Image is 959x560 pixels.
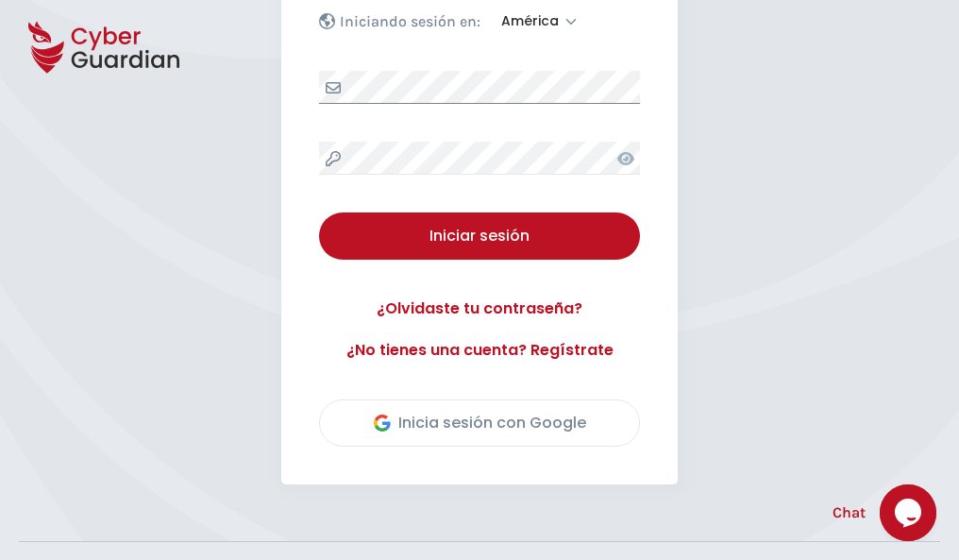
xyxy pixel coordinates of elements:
a: ¿No tienes una cuenta? Regístrate [319,339,640,362]
iframe: chat widget [880,484,940,541]
span: Chat [833,501,866,524]
button: Iniciar sesión [319,212,640,260]
button: Inicia sesión con Google [319,399,640,447]
div: Inicia sesión con Google [374,412,586,434]
a: ¿Olvidaste tu contraseña? [319,297,640,320]
div: Iniciar sesión [333,225,626,247]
